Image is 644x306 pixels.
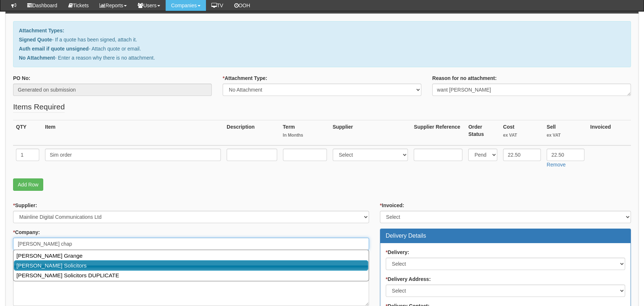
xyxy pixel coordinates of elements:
label: Delivery Address: [386,275,431,283]
th: QTY [13,120,42,145]
label: Attachment Type: [223,75,267,82]
th: Sell [544,120,587,145]
th: Cost [500,120,544,145]
label: Supplier: [13,202,37,209]
b: No Attachment [19,55,55,61]
a: Remove [547,162,566,168]
label: Company: [13,229,40,236]
th: Order Status [465,120,500,145]
a: [PERSON_NAME] Solicitors [14,260,368,271]
a: [PERSON_NAME] Grange [14,251,368,261]
b: Auth email if quote unsigned [19,46,89,52]
legend: Items Required [13,101,65,113]
p: - Attach quote or email. [19,45,625,52]
small: ex VAT [547,132,584,138]
small: ex VAT [503,132,541,138]
th: Term [280,120,330,145]
label: PO No: [13,75,30,82]
a: Add Row [13,178,43,191]
th: Supplier Reference [411,120,465,145]
label: Invoiced: [380,202,404,209]
th: Supplier [330,120,411,145]
th: Item [42,120,224,145]
b: Signed Quote [19,37,52,43]
label: Delivery: [386,249,409,256]
a: [PERSON_NAME] Solicitors DUPLICATE [14,270,368,280]
th: Description [224,120,280,145]
th: Invoiced [587,120,631,145]
b: Attachment Types: [19,28,64,33]
small: In Months [283,132,327,138]
p: - Enter a reason why there is no attachment. [19,54,625,61]
h3: Delivery Details [386,233,625,239]
label: Reason for no attachment: [432,75,497,82]
p: - If a quote has been signed, attach it. [19,36,625,43]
